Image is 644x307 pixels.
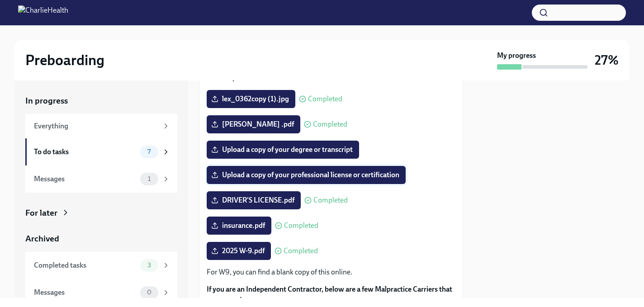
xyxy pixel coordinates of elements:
[25,252,177,279] a: Completed tasks3
[207,267,455,277] p: For W9, you can find a blank copy of this online.
[308,95,342,103] span: Completed
[142,148,156,155] span: 7
[207,90,295,108] label: lex_0362copy (1).jpg
[142,262,156,269] span: 3
[25,138,177,165] a: To do tasks7
[313,121,347,128] span: Completed
[207,166,406,184] label: Upload a copy of your professional license or certification
[34,147,137,157] div: To do tasks
[207,217,271,235] label: insurance.pdf
[207,285,452,303] strong: If you are an Independent Contractor, below are a few Malpractice Carriers that we suggest:
[34,121,158,131] div: Everything
[25,233,177,245] a: Archived
[313,197,348,204] span: Completed
[595,52,619,68] h3: 27%
[213,246,265,255] span: 2025 W-9.pdf
[213,145,353,154] span: Upload a copy of your degree or transcript
[213,196,294,205] span: DRIVER'S LICENSE.pdf
[25,207,177,219] a: For later
[497,51,536,61] strong: My progress
[213,94,289,104] span: lex_0362copy (1).jpg
[34,288,137,298] div: Messages
[25,114,177,138] a: Everything
[213,221,265,230] span: insurance.pdf
[207,242,271,260] label: 2025 W-9.pdf
[25,51,104,69] h2: Preboarding
[142,175,156,182] span: 1
[142,289,157,296] span: 0
[18,5,68,20] img: CharlieHealth
[207,115,300,133] label: [PERSON_NAME] .pdf
[25,279,177,306] a: Messages0
[25,95,177,107] a: In progress
[213,120,294,129] span: [PERSON_NAME] .pdf
[207,141,359,159] label: Upload a copy of your degree or transcript
[284,247,318,255] span: Completed
[25,165,177,193] a: Messages1
[34,260,137,270] div: Completed tasks
[213,170,399,179] span: Upload a copy of your professional license or certification
[284,222,318,229] span: Completed
[25,207,57,219] div: For later
[207,191,301,209] label: DRIVER'S LICENSE.pdf
[34,174,137,184] div: Messages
